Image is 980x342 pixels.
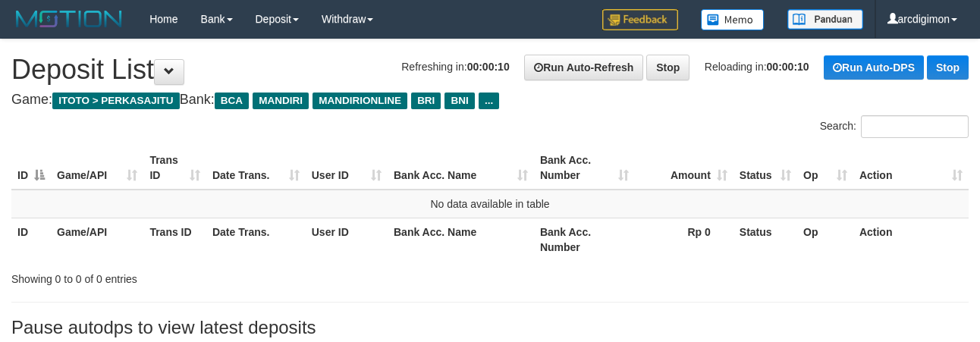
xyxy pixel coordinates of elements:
[820,115,969,138] label: Search:
[143,146,206,190] th: Trans ID: activate to sort column ascending
[927,55,969,80] a: Stop
[733,146,797,190] th: Status: activate to sort column ascending
[52,93,180,109] span: ITOTO > PERKASAJITU
[11,55,969,85] h1: Deposit List
[11,93,969,108] h4: Game: Bank:
[524,55,643,80] a: Run Auto-Refresh
[411,93,441,109] span: BRI
[705,61,809,73] span: Reloading in:
[143,218,206,261] th: Trans ID
[11,265,397,287] div: Showing 0 to 0 of 0 entries
[11,190,969,218] td: No data available in table
[635,218,733,261] th: Rp 0
[11,218,51,261] th: ID
[51,146,143,190] th: Game/API: activate to sort column ascending
[797,146,853,190] th: Op: activate to sort column ascending
[253,93,309,109] span: MANDIRI
[635,146,733,190] th: Amount: activate to sort column ascending
[853,146,969,190] th: Action: activate to sort column ascending
[797,218,853,261] th: Op
[824,55,924,80] a: Run Auto-DPS
[701,9,765,30] img: Button%20Memo.svg
[479,93,499,109] span: ...
[602,9,678,30] img: Feedback.jpg
[401,61,509,73] span: Refreshing in:
[534,218,635,261] th: Bank Acc. Number
[388,218,534,261] th: Bank Acc. Name
[306,218,388,261] th: User ID
[11,146,51,190] th: ID: activate to sort column descending
[11,8,127,30] img: MOTION_logo.png
[534,146,635,190] th: Bank Acc. Number: activate to sort column ascending
[467,61,510,73] strong: 00:00:10
[733,218,797,261] th: Status
[51,218,143,261] th: Game/API
[861,115,969,138] input: Search:
[313,93,407,109] span: MANDIRIONLINE
[206,146,306,190] th: Date Trans.: activate to sort column ascending
[444,93,474,109] span: BNI
[787,9,863,30] img: panduan.png
[646,55,689,80] a: Stop
[767,61,809,73] strong: 00:00:10
[206,218,306,261] th: Date Trans.
[215,93,249,109] span: BCA
[388,146,534,190] th: Bank Acc. Name: activate to sort column ascending
[306,146,388,190] th: User ID: activate to sort column ascending
[853,218,969,261] th: Action
[11,318,969,337] h3: Pause autodps to view latest deposits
